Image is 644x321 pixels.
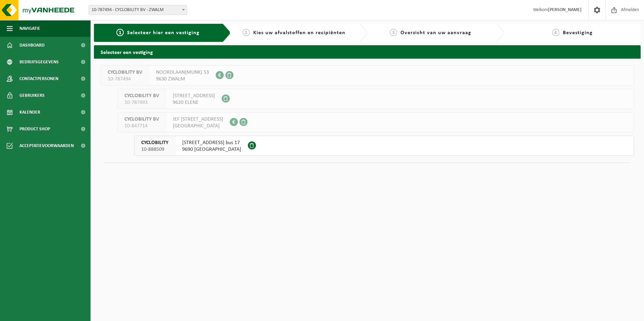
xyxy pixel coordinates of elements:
[116,29,124,36] span: 1
[19,20,40,37] span: Navigatie
[124,116,159,123] span: CYCLOBILITY BV
[89,5,187,15] span: 10-787494 - CYCLOBILITY BV - ZWALM
[141,139,168,146] span: CYCLOBILITY
[19,104,40,121] span: Kalender
[141,146,168,153] span: 10-888509
[124,99,159,106] span: 10-787493
[156,76,209,82] span: 9630 ZWALM
[173,99,215,106] span: 9620 ELENE
[108,76,142,82] span: 10-787494
[134,136,634,156] button: CYCLOBILITY 10-888509 [STREET_ADDRESS] bus 179690 [GEOGRAPHIC_DATA]
[243,29,250,36] span: 2
[127,30,200,36] span: Selecteer hier een vestiging
[390,29,397,36] span: 3
[89,5,187,15] span: 10-787494 - CYCLOBILITY BV - ZWALM
[19,37,45,54] span: Dashboard
[19,121,50,137] span: Product Shop
[19,87,45,104] span: Gebruikers
[400,30,471,36] span: Overzicht van uw aanvraag
[19,54,59,70] span: Bedrijfsgegevens
[182,146,241,153] span: 9690 [GEOGRAPHIC_DATA]
[563,30,593,36] span: Bevestiging
[173,116,223,123] span: JEF [STREET_ADDRESS]
[108,69,142,76] span: CYCLOBILITY BV
[19,70,58,87] span: Contactpersonen
[182,139,241,146] span: [STREET_ADDRESS] bus 17
[552,29,559,36] span: 4
[124,92,159,99] span: CYCLOBILITY BV
[253,30,345,36] span: Kies uw afvalstoffen en recipiënten
[124,123,159,129] span: 10-847714
[548,7,582,12] strong: [PERSON_NAME]
[94,45,641,58] h2: Selecteer een vestiging
[156,69,209,76] span: NOORDLAAN(MUNK) 53
[19,137,74,154] span: Acceptatievoorwaarden
[173,123,223,129] span: [GEOGRAPHIC_DATA]
[173,92,215,99] span: [STREET_ADDRESS]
